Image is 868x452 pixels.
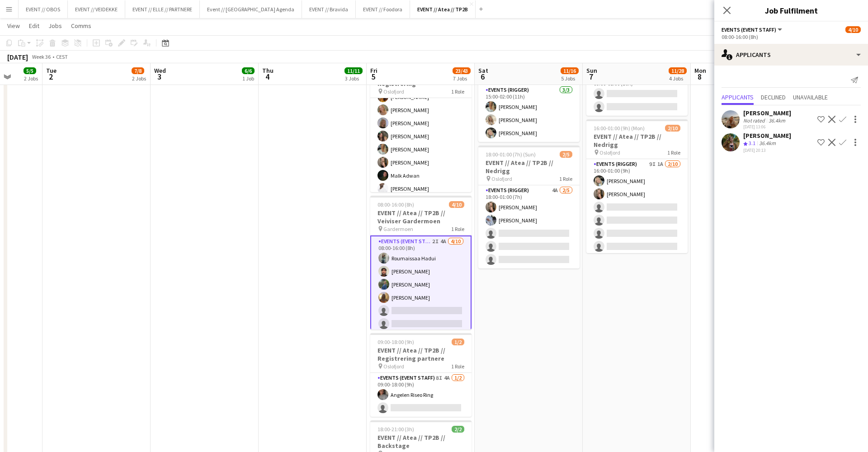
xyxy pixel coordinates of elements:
span: 6/6 [242,67,255,74]
app-card-role: Events (Event Staff)2I4A4/1008:00-16:00 (8h)Roumaissaa Hadui[PERSON_NAME][PERSON_NAME][PERSON_NAME] [370,235,472,386]
button: EVENT // ELLE // PARTNERE [125,0,200,18]
app-card-role: Events (Rigger)1I5A0/209:00-01:00 (16h) [586,72,688,116]
div: 5 Jobs [561,75,578,82]
span: Sun [586,66,597,75]
span: Events (Event Staff) [722,26,776,33]
span: 6 [477,71,488,82]
button: EVENT // Atea // TP2B [410,0,476,18]
button: Event // [GEOGRAPHIC_DATA] Agenda [200,0,302,18]
span: 16:00-01:00 (9h) (Mon) [594,125,645,132]
h3: EVENT // Atea // TP2B // Nedrigg [586,132,688,149]
div: 36.4km [757,140,778,147]
div: [PERSON_NAME] [743,109,791,117]
div: 7 Jobs [453,75,470,82]
span: Wed [154,66,166,75]
button: Events (Event Staff) [722,26,783,33]
span: 2/2 [452,426,464,433]
span: 1 Role [559,175,572,182]
span: 3 [153,71,166,82]
span: 2/10 [665,125,680,132]
button: EVENT // Foodora [356,0,410,18]
button: EVENT // OBOS [19,0,68,18]
div: CEST [56,53,68,60]
app-job-card: 18:00-01:00 (7h) (Sun)2/5EVENT // Atea // TP2B // Nedrigg Oslofjord1 RoleEvents (Rigger)4A2/518:0... [478,146,580,268]
div: Not rated [743,117,767,124]
span: Tue [46,66,57,75]
span: Thu [262,66,274,75]
span: Unavailable [793,94,828,100]
span: 1 Role [667,149,680,156]
a: Jobs [45,20,66,32]
div: Applicants [714,44,868,66]
span: 11/16 [561,67,579,74]
app-job-card: 16:00-01:00 (9h) (Mon)2/10EVENT // Atea // TP2B // Nedrigg Oslofjord1 RoleEvents (Rigger)9I1A2/10... [586,119,688,253]
span: 8 [693,71,706,82]
span: View [7,22,20,30]
a: View [4,20,24,32]
span: Oslofjord [491,175,512,182]
app-job-card: 09:00-18:00 (9h)1/2EVENT // Atea // TP2B // Registrering partnere Oslofjord1 RoleEvents (Event St... [370,333,472,417]
span: 18:00-21:00 (3h) [377,426,414,433]
div: 36.4km [767,117,787,124]
span: 2 [45,71,57,82]
div: [DATE] 13:06 [743,124,791,130]
span: 1 Role [451,226,464,232]
div: [PERSON_NAME] [743,132,791,140]
span: Jobs [48,22,62,30]
span: Comms [71,22,91,30]
span: 1 Role [451,363,464,370]
span: Oslofjord [383,363,404,370]
span: 4 [261,71,274,82]
span: 09:00-18:00 (9h) [377,339,414,345]
span: 23/43 [453,67,471,74]
app-card-role: Events (Rigger)9I1A2/1016:00-01:00 (9h)[PERSON_NAME][PERSON_NAME] [586,159,688,308]
app-card-role: Events (Rigger)3/315:00-02:00 (11h)[PERSON_NAME][PERSON_NAME][PERSON_NAME] [478,85,580,142]
span: Declined [761,94,786,100]
button: EVENT // Bravida [302,0,356,18]
span: Week 36 [30,53,52,60]
span: 4/10 [845,26,861,33]
app-card-role: Events (Event Staff)8I4A1/209:00-18:00 (9h)Angelen Riseo Ring [370,373,472,417]
span: Applicants [722,94,754,100]
div: 2 Jobs [132,75,146,82]
h3: Job Fulfilment [714,5,868,16]
span: 4/10 [449,201,464,208]
app-job-card: 15:00-02:00 (11h) (Sun)3/3EVENT // Atea // TP2B // Backstage Oslofjord1 RoleEvents (Rigger)3/315:... [478,45,580,142]
app-card-role: Events (Rigger)4A2/518:00-01:00 (7h)[PERSON_NAME][PERSON_NAME] [478,185,580,268]
h3: EVENT // Atea // TP2B // Registrering partnere [370,346,472,363]
span: 18:00-01:00 (7h) (Sun) [486,151,536,158]
span: 11/11 [344,67,363,74]
span: 11/28 [669,67,687,74]
span: 1 Role [451,88,464,95]
h3: EVENT // Atea // TP2B // Nedrigg [478,159,580,175]
span: 1/2 [452,339,464,345]
h3: EVENT // Atea // TP2B // Veiviser Gardermoen [370,209,472,225]
span: 5 [369,71,377,82]
button: EVENT // VEIDEKKE [68,0,125,18]
span: 5/5 [24,67,36,74]
div: 08:00-16:00 (8h) [722,33,861,40]
app-job-card: 08:00-16:00 (8h)4/10EVENT // Atea // TP2B // Veiviser Gardermoen Gardermoen1 RoleEvents (Event St... [370,196,472,330]
span: 3.1 [749,140,755,146]
h3: EVENT // Atea // TP2B // Backstage [370,433,472,450]
span: 7 [585,71,597,82]
span: Mon [694,66,706,75]
span: Oslofjord [599,149,620,156]
a: Edit [25,20,43,32]
span: Fri [370,66,377,75]
span: Oslofjord [383,88,404,95]
div: 1 Job [242,75,254,82]
div: 2 Jobs [24,75,38,82]
div: [DATE] 20:13 [743,147,791,153]
span: Edit [29,22,39,30]
span: 08:00-16:00 (8h) [377,201,414,208]
span: Gardermoen [383,226,413,232]
span: Sat [478,66,488,75]
div: 3 Jobs [345,75,362,82]
div: 4 Jobs [669,75,686,82]
a: Comms [67,20,95,32]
